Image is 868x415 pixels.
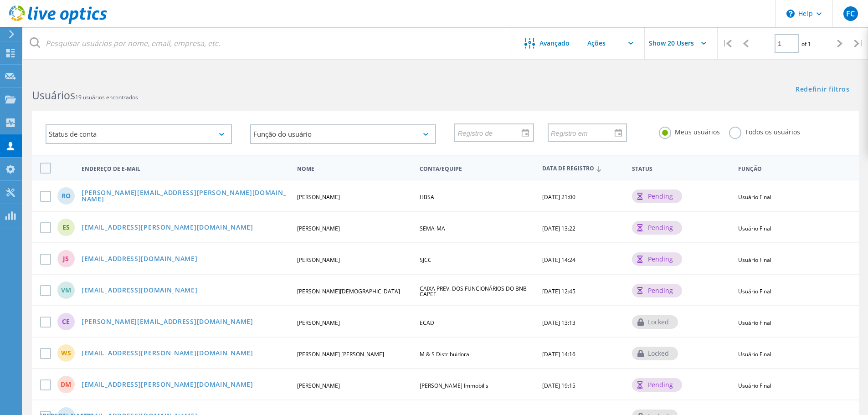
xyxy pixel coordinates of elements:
span: [PERSON_NAME] [PERSON_NAME] [297,350,384,358]
span: Usuário Final [738,193,771,201]
div: Status de conta [46,124,232,144]
span: Usuário Final [738,256,771,264]
span: Avançado [539,40,570,46]
span: Nome [297,166,412,172]
span: DM [61,381,71,388]
div: | [849,27,868,60]
div: pending [632,190,682,203]
svg: \n [786,10,795,18]
span: HBSA [420,193,434,201]
span: CE [62,318,70,325]
span: Usuário Final [738,225,771,232]
span: Usuário Final [738,382,771,389]
span: SEMA-MA [420,225,445,232]
span: JS [63,256,69,262]
input: Registro em [549,124,620,141]
span: VM [61,287,71,293]
span: M & S Distribuidora [420,350,469,358]
a: Live Optics Dashboard [9,19,107,26]
a: [PERSON_NAME][EMAIL_ADDRESS][PERSON_NAME][DOMAIN_NAME] [82,190,289,204]
a: [EMAIL_ADDRESS][DOMAIN_NAME] [82,256,198,263]
a: [PERSON_NAME][EMAIL_ADDRESS][DOMAIN_NAME] [82,318,253,326]
span: [PERSON_NAME] [297,193,340,201]
span: Função [738,166,845,172]
span: 19 usuários encontrados [75,93,138,101]
div: Função do usuário [250,124,437,144]
span: Endereço de e-mail [82,166,289,172]
div: locked [632,347,678,360]
div: locked [632,315,678,329]
span: [DATE] 13:13 [542,319,575,327]
div: | [718,27,736,60]
span: ECAD [420,319,434,327]
span: [DATE] 14:24 [542,256,575,264]
span: [PERSON_NAME] [297,225,340,232]
span: [PERSON_NAME][DEMOGRAPHIC_DATA] [297,287,400,295]
span: [DATE] 21:00 [542,193,575,201]
span: [DATE] 13:22 [542,225,575,232]
label: Todos os usuários [729,127,800,135]
div: pending [632,378,682,392]
a: [EMAIL_ADDRESS][PERSON_NAME][DOMAIN_NAME] [82,350,253,358]
b: Usuários [32,88,75,102]
span: Usuário Final [738,350,771,358]
span: Usuário Final [738,287,771,295]
span: CAIXA PREV. DOS FUNCIONÁRIOS DO BNB-CAPEF [420,285,529,298]
input: Registro de [455,124,526,141]
span: of 1 [801,40,811,48]
span: FC [846,10,855,17]
span: Usuário Final [738,319,771,327]
input: Pesquisar usuários por nome, email, empresa, etc. [23,27,511,59]
span: [PERSON_NAME] [297,382,340,389]
a: [EMAIL_ADDRESS][DOMAIN_NAME] [82,287,198,295]
span: Status [632,166,730,172]
span: Data de Registro [542,166,624,172]
span: [DATE] 12:45 [542,287,575,295]
span: ES [62,224,70,231]
div: pending [632,284,682,297]
span: WS [61,350,71,356]
span: Conta/Equipe [420,166,534,172]
span: [PERSON_NAME] [297,319,340,327]
span: [PERSON_NAME] [297,256,340,264]
span: [PERSON_NAME] Immobilis [420,382,488,389]
div: pending [632,252,682,266]
span: [DATE] 19:15 [542,382,575,389]
a: Redefinir filtros [796,86,850,94]
span: SJCC [420,256,431,264]
div: pending [632,221,682,235]
label: Meus usuários [659,127,720,135]
a: [EMAIL_ADDRESS][PERSON_NAME][DOMAIN_NAME] [82,381,253,389]
span: [DATE] 14:16 [542,350,575,358]
a: [EMAIL_ADDRESS][PERSON_NAME][DOMAIN_NAME] [82,224,253,232]
span: RO [62,193,71,199]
